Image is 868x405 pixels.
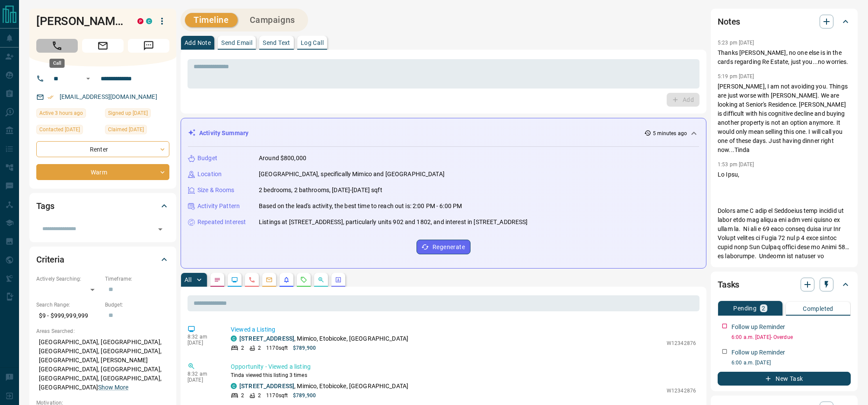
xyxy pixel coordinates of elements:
[731,333,851,341] p: 6:00 a.m. [DATE] - Overdue
[266,392,288,399] p: 1170 sqft
[108,109,148,117] span: Signed up [DATE]
[231,325,696,334] p: Viewed a Listing
[733,305,757,311] p: Pending
[36,164,169,180] div: Warm
[36,39,78,53] span: Call
[146,18,152,24] div: condos.ca
[231,383,237,389] div: condos.ca
[197,218,246,227] p: Repeated Interest
[266,276,273,283] svg: Emails
[301,40,324,46] p: Log Call
[718,73,754,79] p: 5:19 pm [DATE]
[105,108,169,120] div: Mon Jun 14 2021
[48,94,54,100] svg: Email Verified
[263,40,290,46] p: Send Text
[184,277,191,283] p: All
[197,186,235,195] p: Size & Rooms
[36,327,169,335] p: Areas Searched:
[231,362,696,371] p: Opportunity - Viewed a listing
[185,13,238,27] button: Timeline
[259,170,445,179] p: [GEOGRAPHIC_DATA], specifically Mimico and [GEOGRAPHIC_DATA]
[248,276,255,283] svg: Calls
[83,73,93,84] button: Open
[50,59,65,68] div: Call
[36,199,54,213] h2: Tags
[105,301,169,309] p: Budget:
[731,359,851,367] p: 6:00 a.m. [DATE]
[36,249,169,270] div: Criteria
[36,14,124,28] h1: [PERSON_NAME]
[283,276,290,283] svg: Listing Alerts
[241,344,244,352] p: 2
[188,334,218,340] p: 8:32 am
[718,11,851,32] div: Notes
[239,383,294,389] a: [STREET_ADDRESS]
[197,202,240,211] p: Activity Pattern
[231,371,696,379] p: Tinda viewed this listing 3 times
[718,82,851,155] p: [PERSON_NAME], I am not avoiding you. Things are just worse with [PERSON_NAME]. We are looking at...
[241,13,304,27] button: Campaigns
[300,276,307,283] svg: Requests
[36,141,169,157] div: Renter
[39,109,83,117] span: Active 3 hours ago
[188,371,218,377] p: 8:32 am
[128,39,169,53] span: Message
[105,125,169,137] div: Mon Jun 14 2021
[36,196,169,216] div: Tags
[318,276,324,283] svg: Opportunities
[36,125,101,137] div: Thu Mar 20 2025
[731,348,785,357] p: Follow up Reminder
[718,48,851,66] p: Thanks [PERSON_NAME], no one else is in the cards regarding Re Estate, just you...no worries.
[258,344,261,352] p: 2
[718,15,740,28] h2: Notes
[154,223,166,235] button: Open
[718,372,851,386] button: New Task
[188,125,699,141] div: Activity Summary5 minutes ago
[718,40,754,46] p: 5:23 pm [DATE]
[259,218,528,227] p: Listings at [STREET_ADDRESS], particularly units 902 and 1802, and interest in [STREET_ADDRESS]
[39,125,80,134] span: Contacted [DATE]
[197,170,222,179] p: Location
[82,39,124,53] span: Email
[239,334,408,343] p: , Mimico, Etobicoke, [GEOGRAPHIC_DATA]
[293,344,316,352] p: $789,900
[199,129,248,138] p: Activity Summary
[259,154,306,163] p: Around $800,000
[188,377,218,383] p: [DATE]
[293,392,316,399] p: $789,900
[231,276,238,283] svg: Lead Browsing Activity
[231,335,237,342] div: condos.ca
[803,306,833,312] p: Completed
[188,340,218,346] p: [DATE]
[36,335,169,395] p: [GEOGRAPHIC_DATA], [GEOGRAPHIC_DATA], [GEOGRAPHIC_DATA], [GEOGRAPHIC_DATA], [GEOGRAPHIC_DATA], [P...
[718,274,851,295] div: Tasks
[105,275,169,283] p: Timeframe:
[266,344,288,352] p: 1170 sqft
[239,335,294,342] a: [STREET_ADDRESS]
[259,202,462,211] p: Based on the lead's activity, the best time to reach out is: 2:00 PM - 6:00 PM
[60,93,157,100] a: [EMAIL_ADDRESS][DOMAIN_NAME]
[36,309,101,323] p: $9 - $999,999,999
[184,40,211,46] p: Add Note
[762,305,765,311] p: 2
[335,276,342,283] svg: Agent Actions
[258,392,261,399] p: 2
[259,186,382,195] p: 2 bedrooms, 2 bathrooms, [DATE]-[DATE] sqft
[667,387,696,395] p: W12342876
[417,240,471,254] button: Regenerate
[731,323,785,332] p: Follow up Reminder
[36,253,64,266] h2: Criteria
[239,382,408,391] p: , Mimico, Etobicoke, [GEOGRAPHIC_DATA]
[241,392,244,399] p: 2
[98,383,128,392] button: Show More
[137,18,143,24] div: property.ca
[214,276,221,283] svg: Notes
[197,154,217,163] p: Budget
[667,339,696,347] p: W12342876
[653,130,687,137] p: 5 minutes ago
[221,40,252,46] p: Send Email
[718,161,754,168] p: 1:53 pm [DATE]
[108,125,144,134] span: Claimed [DATE]
[718,278,739,291] h2: Tasks
[36,108,101,120] div: Thu Aug 14 2025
